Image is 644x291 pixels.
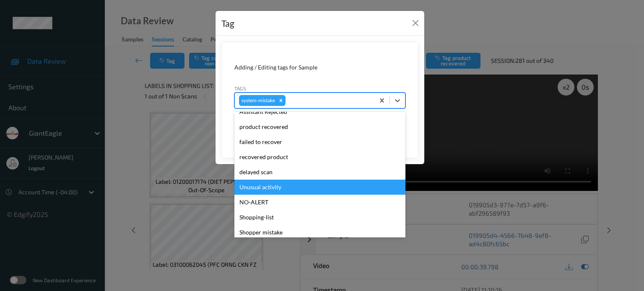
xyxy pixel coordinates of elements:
[234,225,405,240] div: Shopper mistake
[234,85,246,92] label: Tags
[234,104,405,119] div: Assistant Rejected
[234,134,405,149] div: failed to recover
[276,95,286,106] div: Remove system-mistake
[234,210,405,225] div: Shopping-list
[410,17,421,29] button: Close
[234,180,405,195] div: Unusual activity
[234,165,405,180] div: delayed scan
[221,17,234,30] div: Tag
[234,119,405,134] div: product recovered
[234,195,405,210] div: NO-ALERT
[234,149,405,165] div: recovered product
[239,95,276,106] div: system-mistake
[234,63,405,72] div: Adding / Editing tags for Sample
